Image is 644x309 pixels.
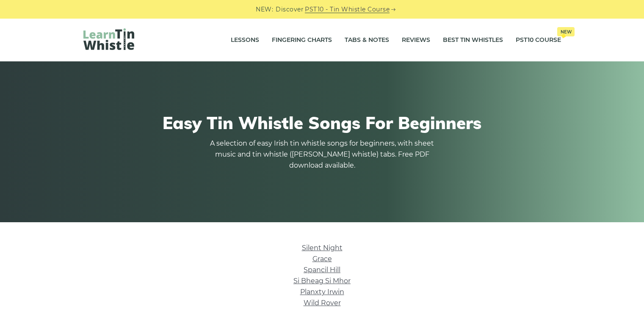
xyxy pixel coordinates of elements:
a: PST10 CourseNew [516,30,561,51]
a: Grace [312,255,332,263]
a: Tabs & Notes [345,30,389,51]
span: New [557,27,575,36]
a: Lessons [231,30,259,51]
h1: Easy Tin Whistle Songs For Beginners [83,113,561,133]
a: Planxty Irwin [300,288,344,296]
a: Reviews [402,30,430,51]
a: Best Tin Whistles [443,30,503,51]
img: LearnTinWhistle.com [83,28,134,50]
p: A selection of easy Irish tin whistle songs for beginners, with sheet music and tin whistle ([PER... [208,138,437,171]
a: Si­ Bheag Si­ Mhor [293,277,351,285]
a: Fingering Charts [272,30,332,51]
a: Spancil Hill [304,266,340,274]
a: Wild Rover [304,299,341,307]
a: Silent Night [302,244,343,252]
